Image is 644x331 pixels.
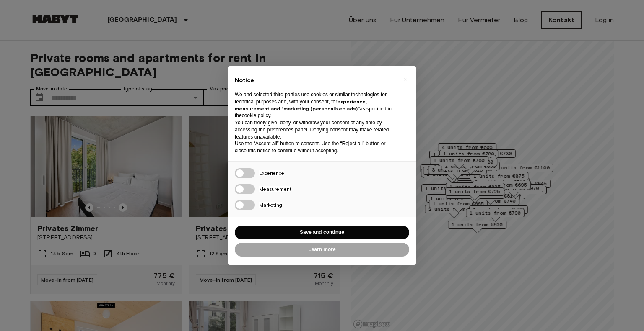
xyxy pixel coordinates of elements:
[259,202,282,208] span: Marketing
[235,91,396,119] p: We and selected third parties use cookies or similar technologies for technical purposes and, wit...
[242,113,270,118] a: cookie policy
[235,76,396,85] h2: Notice
[235,140,396,154] p: Use the “Accept all” button to consent. Use the “Reject all” button or close this notice to conti...
[259,170,284,176] span: Experience
[235,98,367,112] strong: experience, measurement and “marketing (personalized ads)”
[235,119,396,140] p: You can freely give, deny, or withdraw your consent at any time by accessing the preferences pane...
[235,226,409,239] button: Save and continue
[235,243,409,257] button: Learn more
[259,186,291,192] span: Measurement
[404,74,407,85] span: ×
[398,73,412,86] button: Close this notice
